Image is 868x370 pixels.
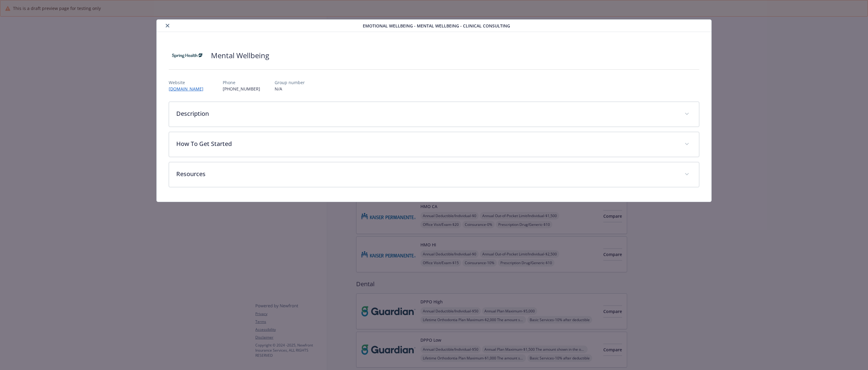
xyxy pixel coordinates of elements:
[363,23,510,29] span: Emotional Wellbeing - Mental Wellbeing - Clinical Consulting
[176,169,678,179] p: Resources
[169,79,208,86] p: Website
[169,132,699,157] div: How To Get Started
[169,46,205,65] img: Spring Health
[87,19,781,202] div: details for plan Emotional Wellbeing - Mental Wellbeing - Clinical Consulting
[211,50,269,61] h2: Mental Wellbeing
[176,139,678,148] p: How To Get Started
[169,102,699,127] div: Description
[275,86,305,92] p: N/A
[164,22,171,29] button: close
[169,162,699,187] div: Resources
[176,109,678,118] p: Description
[275,79,305,86] p: Group number
[169,86,208,92] a: [DOMAIN_NAME]
[223,79,260,86] p: Phone
[223,86,260,92] p: [PHONE_NUMBER]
